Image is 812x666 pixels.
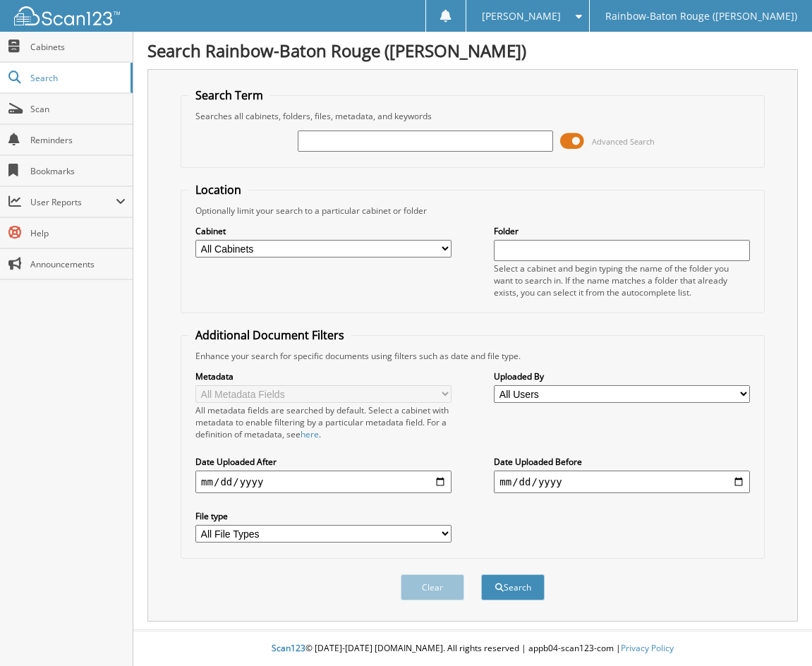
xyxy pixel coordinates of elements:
span: Scan123 [272,642,305,654]
input: end [494,471,750,493]
label: Metadata [195,370,452,382]
input: start [195,471,452,493]
img: scan123-logo-white.svg [14,6,120,25]
span: Bookmarks [30,165,126,177]
label: File type [195,510,452,522]
span: Search [30,72,123,84]
button: Clear [401,574,464,600]
div: Searches all cabinets, folders, files, metadata, and keywords [188,110,757,122]
a: Privacy Policy [621,642,674,654]
label: Folder [494,225,750,237]
div: Optionally limit your search to a particular cabinet or folder [188,205,757,217]
span: Help [30,227,126,239]
button: Search [481,574,545,600]
span: Announcements [30,258,126,270]
h1: Search Rainbow-Baton Rouge ([PERSON_NAME]) [147,39,798,62]
div: All metadata fields are searched by default. Select a cabinet with metadata to enable filtering b... [195,404,452,440]
div: Enhance your search for specific documents using filters such as date and file type. [188,350,757,362]
span: Scan [30,103,126,115]
label: Cabinet [195,225,452,237]
span: Reminders [30,134,126,146]
legend: Additional Document Filters [188,327,351,343]
label: Date Uploaded Before [494,456,750,468]
span: Advanced Search [592,136,655,147]
label: Date Uploaded After [195,456,452,468]
a: here [301,428,319,440]
div: © [DATE]-[DATE] [DOMAIN_NAME]. All rights reserved | appb04-scan123-com | [133,631,812,666]
legend: Search Term [188,87,270,103]
legend: Location [188,182,248,198]
span: Cabinets [30,41,126,53]
span: Rainbow-Baton Rouge ([PERSON_NAME]) [605,12,797,20]
div: Select a cabinet and begin typing the name of the folder you want to search in. If the name match... [494,262,750,298]
span: [PERSON_NAME] [482,12,561,20]
span: User Reports [30,196,116,208]
label: Uploaded By [494,370,750,382]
